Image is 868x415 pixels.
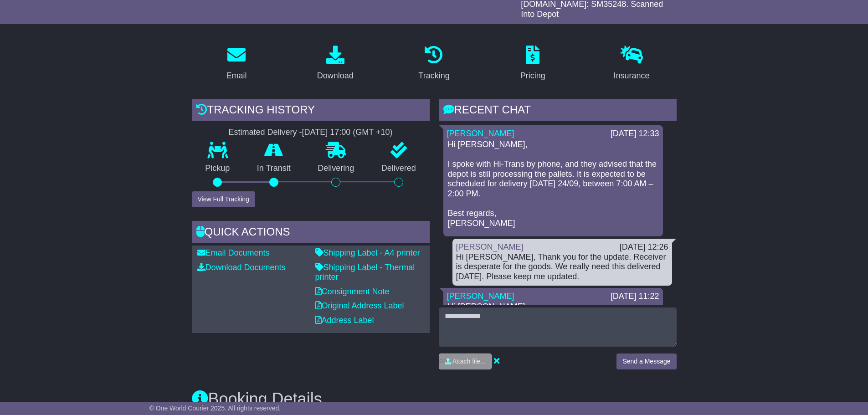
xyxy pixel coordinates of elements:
[448,302,658,410] p: Hi [PERSON_NAME], Upon checking the scans, the pallets arrived at the [PERSON_NAME][GEOGRAPHIC_DA...
[368,164,430,174] p: Delivered
[447,292,514,301] a: [PERSON_NAME]
[302,128,393,138] div: [DATE] 17:00 (GMT +10)
[614,70,650,82] div: Insurance
[192,164,244,174] p: Pickup
[412,42,455,85] a: Tracking
[317,70,354,82] div: Download
[447,129,514,138] a: [PERSON_NAME]
[192,99,430,123] div: Tracking history
[611,292,659,302] div: [DATE] 11:22
[448,140,658,228] p: Hi [PERSON_NAME], I spoke with Hi-Trans by phone, and they advised that the depot is still proces...
[304,164,368,174] p: Delivering
[611,129,659,139] div: [DATE] 12:33
[243,164,304,174] p: In Transit
[439,99,677,123] div: RECENT CHAT
[620,242,668,252] div: [DATE] 12:26
[311,42,360,85] a: Download
[315,301,404,310] a: Original Address Label
[220,42,252,85] a: Email
[192,191,255,207] button: View Full Tracking
[315,248,420,257] a: Shipping Label - A4 printer
[192,128,430,138] div: Estimated Delivery -
[456,252,668,282] div: Hi [PERSON_NAME], Thank you for the update. Receiver is desperate for the goods. We really need t...
[226,70,247,82] div: Email
[315,316,374,325] a: Address Label
[608,42,656,85] a: Insurance
[197,248,270,257] a: Email Documents
[418,70,449,82] div: Tracking
[520,70,545,82] div: Pricing
[514,42,551,85] a: Pricing
[192,390,677,408] h3: Booking Details
[149,405,281,412] span: © One World Courier 2025. All rights reserved.
[456,242,524,251] a: [PERSON_NAME]
[197,263,286,272] a: Download Documents
[315,287,390,296] a: Consignment Note
[315,263,415,282] a: Shipping Label - Thermal printer
[192,221,430,246] div: Quick Actions
[616,354,676,369] button: Send a Message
